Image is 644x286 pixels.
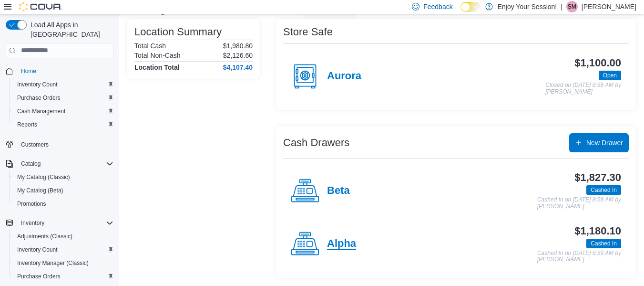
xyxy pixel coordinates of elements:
p: Enjoy Your Session! [498,1,557,12]
a: Purchase Orders [13,92,64,104]
span: Promotions [13,198,113,210]
button: Inventory [2,216,117,230]
h4: Alpha [327,238,356,250]
h3: $1,100.00 [574,57,621,69]
span: Adjustments (Classic) [13,231,113,242]
span: Purchase Orders [13,271,113,282]
span: Cashed In [591,186,617,194]
a: Inventory Count [13,244,61,255]
p: [PERSON_NAME] [582,1,636,12]
button: Promotions [10,197,117,211]
span: Load All Apps in [GEOGRAPHIC_DATA] [27,20,113,39]
span: Cashed In [591,239,617,248]
h4: Aurora [327,70,361,83]
span: Customers [17,138,113,150]
img: Cova [19,2,62,11]
p: | [561,1,562,12]
button: Home [2,64,117,78]
a: Purchase Orders [13,271,64,282]
a: Home [17,65,40,77]
span: Open [599,71,621,80]
p: Cashed In on [DATE] 8:59 AM by [PERSON_NAME] [537,250,621,263]
h6: Total Non-Cash [134,52,181,59]
p: Closed on [DATE] 8:58 AM by [PERSON_NAME] [545,82,621,95]
span: Cash Management [13,106,113,117]
h3: Location Summary [134,26,222,38]
span: Inventory Count [13,79,113,90]
span: Open [603,71,617,80]
a: My Catalog (Classic) [13,171,74,183]
button: Catalog [17,158,44,169]
button: Customers [2,137,117,151]
span: Home [21,67,36,75]
a: Adjustments (Classic) [13,231,76,242]
div: Samantha Moore [566,1,578,12]
h6: Total Cash [134,42,166,50]
h4: Location Total [134,64,180,71]
button: Reports [10,118,117,131]
span: Customers [21,141,49,148]
button: Purchase Orders [10,91,117,105]
span: Inventory [21,219,44,227]
span: Inventory Count [13,244,113,255]
a: Inventory Manager (Classic) [13,257,92,269]
h3: Store Safe [283,26,333,38]
span: Purchase Orders [17,94,61,102]
h4: Beta [327,185,350,197]
span: My Catalog (Classic) [17,173,70,181]
span: Cashed In [586,239,621,248]
span: Promotions [17,200,46,208]
button: Inventory Manager (Classic) [10,256,117,270]
span: Dark Mode [460,12,461,12]
span: New Drawer [586,138,623,148]
h3: $1,180.10 [574,225,621,237]
span: Home [17,65,113,77]
span: My Catalog (Classic) [13,171,113,183]
a: Promotions [13,198,50,210]
button: Inventory Count [10,78,117,91]
a: Cash Management [13,106,69,117]
button: Catalog [2,157,117,170]
a: Customers [17,139,52,150]
p: $2,126.60 [223,52,253,59]
input: Dark Mode [460,2,480,12]
button: My Catalog (Beta) [10,184,117,197]
button: My Catalog (Classic) [10,170,117,184]
span: Inventory Manager (Classic) [13,257,113,269]
span: My Catalog (Beta) [17,187,63,194]
span: Feedback [423,2,452,11]
a: Reports [13,119,41,130]
span: Inventory Manager (Classic) [17,259,89,267]
span: Inventory Count [17,81,58,88]
h4: $4,107.40 [223,64,253,71]
p: Cashed In on [DATE] 8:58 AM by [PERSON_NAME] [537,197,621,210]
button: Adjustments (Classic) [10,230,117,243]
span: Catalog [21,160,41,168]
a: Inventory Count [13,79,61,90]
span: Purchase Orders [17,273,61,280]
button: Inventory Count [10,243,117,256]
button: Cash Management [10,105,117,118]
a: My Catalog (Beta) [13,185,67,196]
span: SM [568,1,576,12]
span: My Catalog (Beta) [13,185,113,196]
span: Cashed In [586,185,621,195]
span: Reports [17,121,37,128]
span: Reports [13,119,113,130]
span: Inventory [17,217,113,229]
span: Adjustments (Classic) [17,233,72,240]
span: Catalog [17,158,113,169]
button: Inventory [17,217,48,229]
h3: Cash Drawers [283,137,349,148]
button: Purchase Orders [10,270,117,283]
button: New Drawer [569,133,629,152]
span: Inventory Count [17,246,58,254]
span: Cash Management [17,107,65,115]
p: $1,980.80 [223,42,253,50]
h3: $1,827.30 [574,172,621,183]
span: Purchase Orders [13,92,113,104]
